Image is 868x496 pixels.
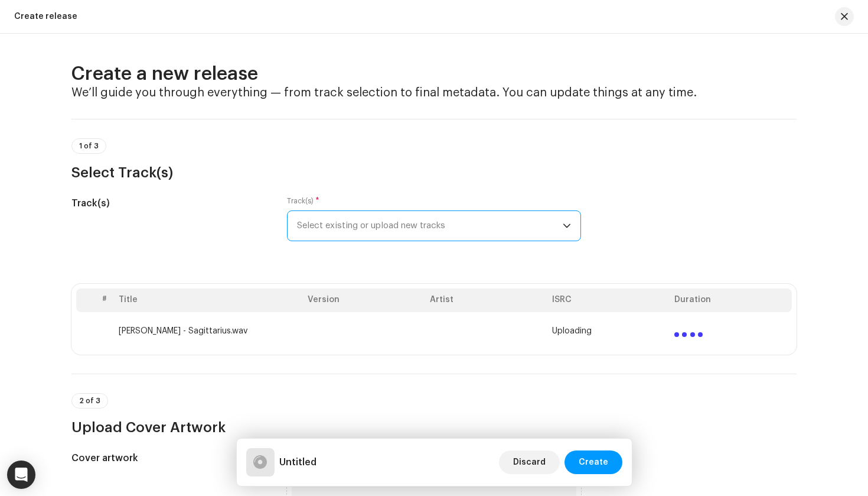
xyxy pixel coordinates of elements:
th: Title [114,288,303,312]
span: Uploading [552,326,592,336]
th: Duration [670,288,792,312]
h4: We’ll guide you through everything — from track selection to final metadata. You can update thing... [71,86,797,100]
th: Artist [425,288,547,312]
span: Select existing or upload new tracks [297,211,563,241]
div: dropdown trigger [563,211,571,241]
h5: Track(s) [71,196,268,210]
button: Create [564,450,622,474]
div: Open Intercom Messenger [7,461,35,489]
h2: Create a new release [71,62,797,86]
span: Discard [513,450,546,474]
th: Version [303,288,425,312]
th: ISRC [547,288,670,312]
td: [PERSON_NAME] - Sagittarius.wav [114,312,303,350]
h3: Select Track(s) [71,163,797,182]
label: Track(s) [287,196,319,206]
h3: Upload Cover Artwork [71,418,797,437]
h5: Cover artwork [71,451,268,465]
span: Create [579,450,608,474]
button: Discard [499,450,560,474]
h5: Untitled [279,455,316,469]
